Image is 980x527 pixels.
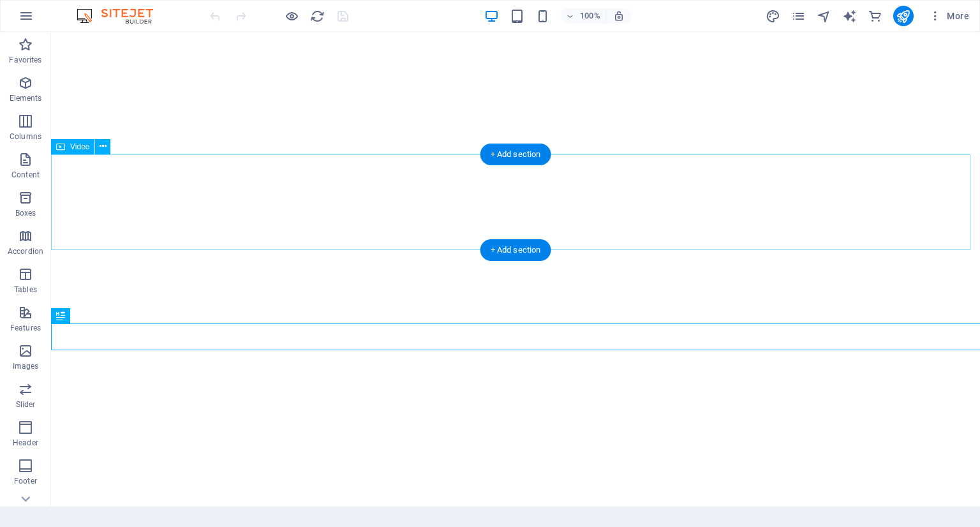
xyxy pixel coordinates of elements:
[561,8,606,24] button: 100%
[480,239,551,261] div: + Add section
[929,10,969,22] span: More
[11,170,40,180] p: Content
[310,9,325,24] i: Reload page
[924,6,974,26] button: More
[284,8,299,24] button: Click here to leave preview mode and continue editing
[13,361,39,371] p: Images
[73,8,169,24] img: Editor Logo
[766,8,781,24] button: design
[10,131,41,142] p: Columns
[309,8,325,24] button: reload
[896,9,910,24] i: Publish
[480,144,551,165] div: + Add section
[14,285,37,295] p: Tables
[893,6,914,26] button: publish
[868,9,882,24] i: Commerce
[613,10,625,22] i: On resize automatically adjust zoom level to fit chosen device.
[791,9,806,24] i: Pages (Ctrl+Alt+S)
[13,438,38,448] p: Header
[9,55,41,65] p: Favorites
[10,323,41,333] p: Features
[817,8,832,24] button: navigator
[14,476,37,486] p: Footer
[817,9,831,24] i: Navigator
[15,208,36,218] p: Boxes
[10,93,42,103] p: Elements
[766,9,780,24] i: Design (Ctrl+Alt+Y)
[70,143,89,151] span: Video
[580,8,600,24] h6: 100%
[842,8,857,24] button: text_generator
[791,8,806,24] button: pages
[842,9,857,24] i: AI Writer
[868,8,883,24] button: commerce
[16,399,36,410] p: Slider
[8,246,43,256] p: Accordion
